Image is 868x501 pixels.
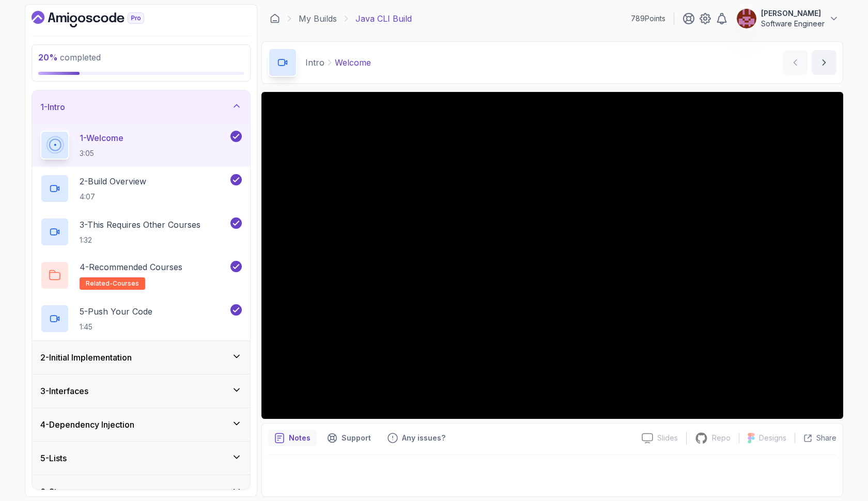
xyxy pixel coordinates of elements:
[40,101,65,113] h3: 1 - Intro
[321,430,377,446] button: Support button
[80,235,200,245] p: 1:32
[80,175,146,187] p: 2 - Build Overview
[80,261,182,273] p: 4 - Recommended Courses
[40,418,134,431] h3: 4 - Dependency Injection
[80,192,146,202] p: 4:07
[40,351,132,364] h3: 2 - Initial Implementation
[40,304,242,333] button: 5-Push Your Code1:45
[86,279,139,288] span: related-courses
[816,433,836,443] p: Share
[40,217,242,246] button: 3-This Requires Other Courses1:32
[812,50,836,75] button: next content
[657,433,678,443] p: Slides
[40,261,242,290] button: 4-Recommended Coursesrelated-courses
[737,9,756,28] img: user profile image
[761,19,825,29] p: Software Engineer
[32,11,168,27] a: Dashboard
[783,50,808,75] button: previous content
[40,452,67,464] h3: 5 - Lists
[355,12,412,25] p: Java CLI Build
[289,433,311,443] p: Notes
[40,131,242,160] button: 1-Welcome3:05
[268,430,317,446] button: notes button
[712,433,731,443] p: Repo
[631,13,665,24] p: 789 Points
[342,433,371,443] p: Support
[40,174,242,203] button: 2-Build Overview4:07
[761,8,825,19] p: [PERSON_NAME]
[40,486,81,498] h3: 6 - Streams
[80,132,123,144] p: 1 - Welcome
[80,305,152,318] p: 5 - Push Your Code
[795,433,836,443] button: Share
[381,430,452,446] button: Feedback button
[32,374,250,408] button: 3-Interfaces
[32,442,250,475] button: 5-Lists
[80,218,200,231] p: 3 - This Requires Other Courses
[261,92,843,419] iframe: 1 - Hi
[402,433,445,443] p: Any issues?
[32,408,250,441] button: 4-Dependency Injection
[299,12,337,25] a: My Builds
[736,8,839,29] button: user profile image[PERSON_NAME]Software Engineer
[80,148,123,159] p: 3:05
[804,436,868,486] iframe: chat widget
[80,322,152,332] p: 1:45
[759,433,786,443] p: Designs
[305,56,324,69] p: Intro
[32,341,250,374] button: 2-Initial Implementation
[38,52,101,62] span: completed
[335,56,371,69] p: Welcome
[38,52,58,62] span: 20 %
[40,385,88,397] h3: 3 - Interfaces
[270,13,280,24] a: Dashboard
[32,90,250,123] button: 1-Intro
